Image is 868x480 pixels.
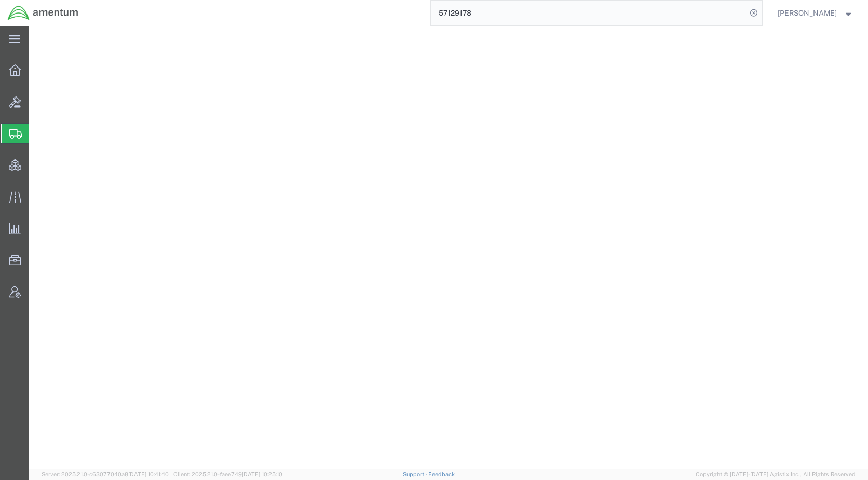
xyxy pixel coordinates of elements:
[696,470,856,479] span: Copyright © [DATE]-[DATE] Agistix Inc., All Rights Reserved
[242,471,282,477] span: [DATE] 10:25:10
[173,471,282,477] span: Client: 2025.21.0-faee749
[29,26,868,469] iframe: FS Legacy Container
[7,5,79,21] img: logo
[431,1,747,25] input: Search for shipment number, reference number
[403,471,429,477] a: Support
[777,7,854,19] button: [PERSON_NAME]
[428,471,455,477] a: Feedback
[128,471,169,477] span: [DATE] 10:41:40
[42,471,169,477] span: Server: 2025.21.0-c63077040a8
[778,7,837,19] span: Kent Gilman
